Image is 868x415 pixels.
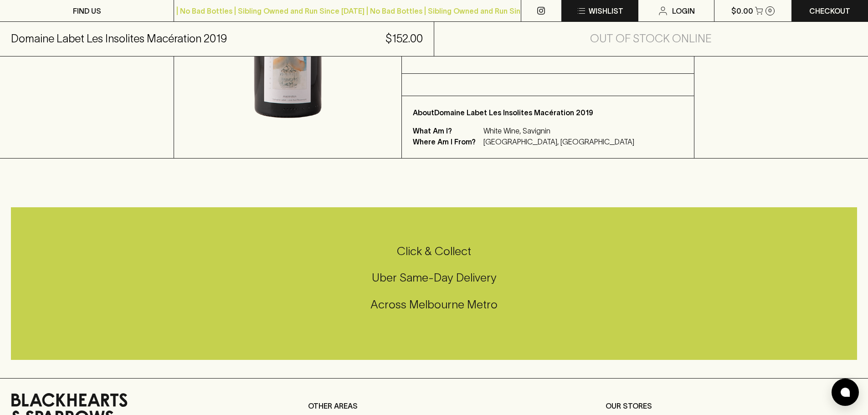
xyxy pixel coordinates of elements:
[73,5,101,16] p: FIND US
[11,297,857,312] h5: Across Melbourne Metro
[483,125,634,136] p: White Wine, Savignin
[590,31,712,46] h5: Out of Stock Online
[809,5,850,16] p: Checkout
[841,388,850,397] img: bubble-icon
[413,107,683,118] p: About Domaine Labet Les Insolites Macération 2019
[11,31,227,46] h5: Domaine Labet Les Insolites Macération 2019
[385,31,423,46] h5: $152.00
[606,400,857,411] p: OUR STORES
[11,244,857,259] h5: Click & Collect
[413,136,481,147] p: Where Am I From?
[768,8,772,13] p: 0
[483,136,634,147] p: [GEOGRAPHIC_DATA], [GEOGRAPHIC_DATA]
[11,207,857,360] div: Call to action block
[672,5,695,16] p: Login
[589,5,623,16] p: Wishlist
[308,400,560,411] p: OTHER AREAS
[11,270,857,285] h5: Uber Same-Day Delivery
[731,5,753,16] p: $0.00
[413,125,481,136] p: What Am I?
